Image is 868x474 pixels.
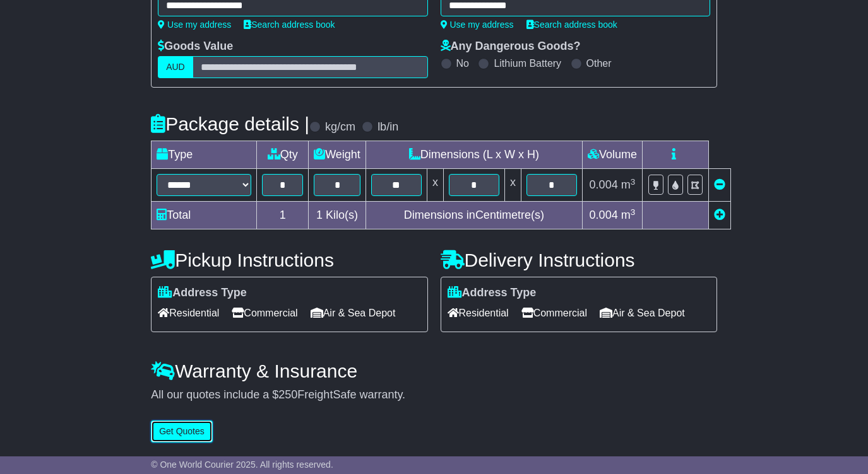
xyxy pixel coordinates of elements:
[311,303,396,323] span: Air & Sea Depot
[631,177,636,187] sup: 3
[244,20,335,30] a: Search address book
[151,250,427,270] h4: Pickup Instructions
[590,178,618,191] span: 0.004
[590,209,618,221] span: 0.004
[427,169,443,202] td: x
[586,57,612,69] label: Other
[309,202,366,229] td: Kilo(s)
[366,202,582,229] td: Dimensions in Centimetre(s)
[151,113,309,134] h4: Package details |
[378,120,398,134] label: lb/in
[152,141,257,169] td: Type
[151,460,333,470] span: © One World Courier 2025. All rights reserved.
[631,207,636,217] sup: 3
[714,178,725,191] a: Remove this item
[278,388,297,401] span: 250
[582,141,642,169] td: Volume
[494,57,561,69] label: Lithium Battery
[621,209,636,221] span: m
[456,57,469,69] label: No
[441,40,581,54] label: Any Dangerous Goods?
[257,141,309,169] td: Qty
[621,178,636,191] span: m
[441,20,514,30] a: Use my address
[232,303,297,323] span: Commercial
[448,303,509,323] span: Residential
[158,286,247,300] label: Address Type
[526,20,617,30] a: Search address book
[325,120,355,134] label: kg/cm
[600,303,685,323] span: Air & Sea Depot
[714,209,725,221] a: Add new item
[309,141,366,169] td: Weight
[441,250,717,270] h4: Delivery Instructions
[448,286,537,300] label: Address Type
[158,303,219,323] span: Residential
[257,202,309,229] td: 1
[521,303,587,323] span: Commercial
[151,361,717,381] h4: Warranty & Insurance
[158,56,193,78] label: AUD
[316,209,323,221] span: 1
[152,202,257,229] td: Total
[158,40,233,54] label: Goods Value
[158,20,231,30] a: Use my address
[151,388,717,402] div: All our quotes include a $ FreightSafe warranty.
[366,141,582,169] td: Dimensions (L x W x H)
[151,420,213,442] button: Get Quotes
[504,169,521,202] td: x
